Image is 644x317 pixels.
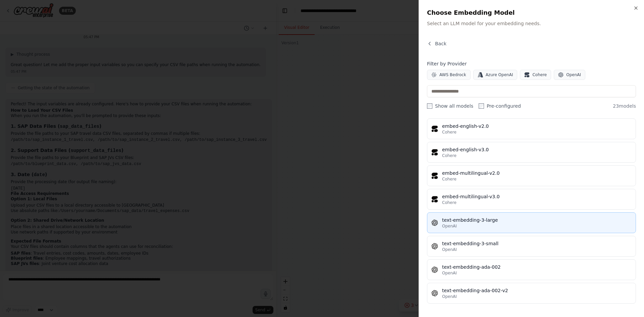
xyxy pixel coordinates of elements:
span: 23 models [613,103,636,109]
div: text-embedding-3-small [442,240,632,247]
span: Cohere [532,72,547,77]
span: Cohere [442,176,457,182]
span: OpenAI [442,270,457,276]
button: AWS Bedrock [427,70,471,80]
label: Show all models [427,103,473,109]
div: text-embedding-3-large [442,217,632,223]
button: Azure OpenAI [473,70,518,80]
span: AWS Bedrock [439,72,466,77]
div: embed-multilingual-v3.0 [442,193,632,200]
button: embed-english-v2.0Cohere [427,118,636,139]
span: OpenAI [566,72,581,77]
button: text-embedding-3-smallOpenAI [427,236,636,257]
button: text-embedding-3-largeOpenAI [427,212,636,233]
h2: Choose Embedding Model [427,8,636,17]
p: Select an LLM model for your embedding needs. [427,20,636,27]
span: Back [435,40,446,47]
input: Pre-configured [479,103,484,109]
div: embed-english-v2.0 [442,123,632,129]
div: embed-english-v3.0 [442,146,632,153]
span: Cohere [442,200,457,205]
button: text-embedding-ada-002-v2OpenAI [427,283,636,304]
input: Show all models [427,103,432,109]
span: OpenAI [442,223,457,229]
button: embed-multilingual-v3.0Cohere [427,189,636,210]
span: Azure OpenAI [486,72,513,77]
button: embed-english-v3.0Cohere [427,142,636,163]
span: Cohere [442,153,457,158]
span: Cohere [442,129,457,135]
span: OpenAI [442,294,457,299]
button: embed-multilingual-v2.0Cohere [427,165,636,186]
span: OpenAI [442,247,457,252]
div: text-embedding-ada-002-v2 [442,287,632,294]
button: Cohere [520,70,551,80]
button: Back [427,40,446,47]
div: embed-multilingual-v2.0 [442,170,632,176]
div: text-embedding-ada-002 [442,264,632,270]
button: text-embedding-ada-002OpenAI [427,259,636,280]
label: Pre-configured [479,103,521,109]
h4: Filter by Provider [427,60,636,67]
button: OpenAI [554,70,585,80]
